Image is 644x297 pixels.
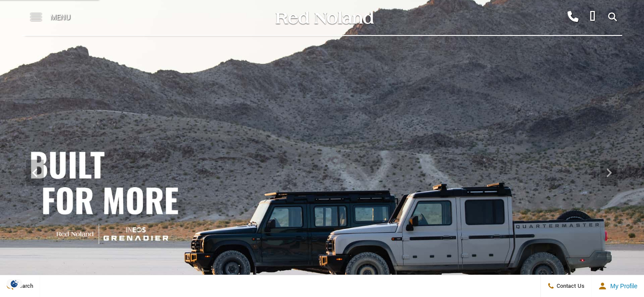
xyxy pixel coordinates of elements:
[600,160,618,186] div: Next
[4,279,24,288] section: Click to Open Cookie Consent Modal
[26,160,44,186] div: Previous
[4,279,24,288] img: Opt-Out Icon
[554,282,585,290] span: Contact Us
[607,283,637,290] span: My Profile
[274,10,374,25] img: Red Noland Auto Group
[592,275,644,297] button: Open user profile menu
